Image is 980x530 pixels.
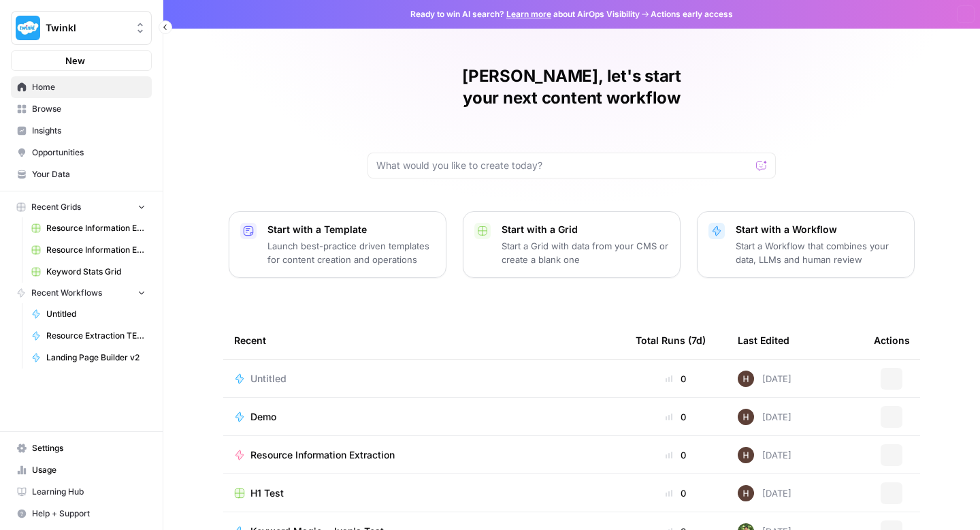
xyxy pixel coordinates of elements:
a: Resource Information Extraction and Descriptions [25,217,152,239]
p: Start with a Grid [502,223,669,236]
a: Home [11,76,152,98]
span: Untitled [250,372,287,386]
span: Home [32,81,146,93]
span: Help + Support [32,508,146,520]
p: Start a Grid with data from your CMS or create a blank one [502,239,669,266]
div: [DATE] [738,447,791,463]
a: Landing Page Builder v2 [25,347,152,369]
h1: [PERSON_NAME], let's start your next content workflow [367,65,776,109]
span: Resource Information Extraction Grid (1) [46,244,146,256]
a: Untitled [234,372,614,386]
div: Last Edited [738,322,789,359]
span: Untitled [46,308,146,320]
a: H1 Test [234,486,614,500]
span: Resource Information Extraction and Descriptions [46,222,146,234]
button: Recent Grids [11,197,152,217]
span: Insights [32,125,146,137]
button: New [11,50,152,71]
span: Actions early access [651,8,733,20]
a: Insights [11,120,152,142]
span: Resource Extraction TEST [46,330,146,342]
span: H1 Test [250,486,284,500]
span: Your Data [32,168,146,181]
div: Total Runs (7d) [636,322,706,359]
img: 436bim7ufhw3ohwxraeybzubrpb8 [738,409,754,425]
img: 436bim7ufhw3ohwxraeybzubrpb8 [738,447,754,463]
p: Start with a Template [267,223,435,236]
span: Landing Page Builder v2 [46,352,146,364]
span: New [65,54,85,67]
div: [DATE] [738,485,791,501]
a: Usage [11,459,152,481]
a: Resource Information Extraction Grid (1) [25,239,152,261]
span: Demo [250,410,276,424]
p: Launch best-practice driven templates for content creation and operations [267,239,435,266]
span: Opportunities [32,146,146,159]
div: [DATE] [738,409,791,425]
img: 436bim7ufhw3ohwxraeybzubrpb8 [738,371,754,387]
button: Start with a GridStart a Grid with data from your CMS or create a blank one [463,211,681,278]
button: Recent Workflows [11,283,152,303]
span: Twinkl [46,21,128,35]
span: Ready to win AI search? about AirOps Visibility [410,8,640,20]
div: 0 [636,486,716,500]
span: Settings [32,442,146,454]
span: Keyword Stats Grid [46,266,146,278]
div: Recent [234,322,614,359]
a: Untitled [25,303,152,325]
input: What would you like to create today? [376,159,751,172]
a: Resource Extraction TEST [25,325,152,347]
div: [DATE] [738,371,791,387]
span: Usage [32,464,146,476]
a: Your Data [11,163,152,185]
a: Demo [234,410,614,424]
a: Browse [11,98,152,120]
div: 0 [636,448,716,462]
img: Twinkl Logo [16,16,40,40]
div: 0 [636,372,716,386]
button: Workspace: Twinkl [11,11,152,45]
span: Recent Grids [31,201,81,213]
span: Learning Hub [32,486,146,498]
p: Start with a Workflow [736,223,903,236]
a: Settings [11,437,152,459]
span: Recent Workflows [31,287,102,299]
a: Learn more [506,9,551,19]
button: Start with a WorkflowStart a Workflow that combines your data, LLMs and human review [697,211,915,278]
span: Resource Information Extraction [250,448,395,462]
a: Opportunities [11,142,152,163]
a: Learning Hub [11,481,152,503]
div: 0 [636,410,716,424]
button: Help + Support [11,503,152,525]
img: 436bim7ufhw3ohwxraeybzubrpb8 [738,485,754,501]
a: Keyword Stats Grid [25,261,152,283]
button: Start with a TemplateLaunch best-practice driven templates for content creation and operations [229,211,446,278]
a: Resource Information Extraction [234,448,614,462]
p: Start a Workflow that combines your data, LLMs and human review [736,239,903,266]
div: Actions [874,322,910,359]
span: Browse [32,103,146,115]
